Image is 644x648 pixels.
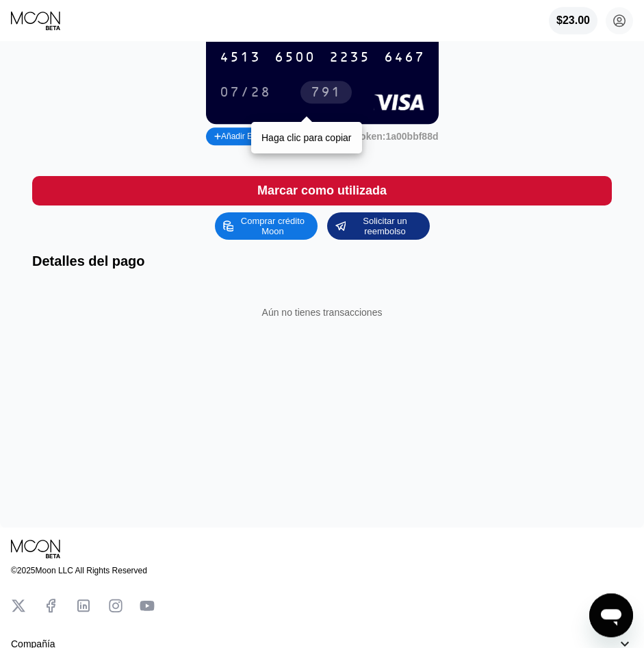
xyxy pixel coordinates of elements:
div: Marcar como utilizada [257,183,387,199]
div: 4513650022356467 [211,43,433,71]
div: 4513 [220,50,261,66]
div: Support Token: 1a00bbf88d [315,131,438,142]
div: Aún no tienes transacciones [43,293,601,332]
div: $23.00 [549,7,597,34]
div: Comprar crédito Moon [235,215,310,237]
div: Haga clic para copiar [261,132,352,143]
div: 791 [311,85,342,101]
div: Comprar crédito Moon [215,212,318,240]
div: 07/28 [220,85,271,101]
div: 6500 [274,50,315,66]
div: 07/28 [209,81,281,103]
div: 2235 [329,50,370,66]
div: 791 [300,81,352,103]
div: Detalles del pago [32,253,612,269]
div: Support Token:1a00bbf88d [315,131,438,142]
div: © 2025 Moon LLC All Rights Reserved [11,566,633,575]
div: Solicitar un reembolso [347,215,422,237]
div: Añadir Etiqueta [214,132,278,141]
div: $23.00 [556,14,590,27]
div: Marcar como utilizada [32,176,612,205]
div: 6467 [384,50,425,66]
div: Añadir Etiqueta [206,127,286,145]
div: Solicitar un reembolso [327,212,430,240]
iframe: Botón para iniciar la ventana de mensajería [589,593,633,637]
